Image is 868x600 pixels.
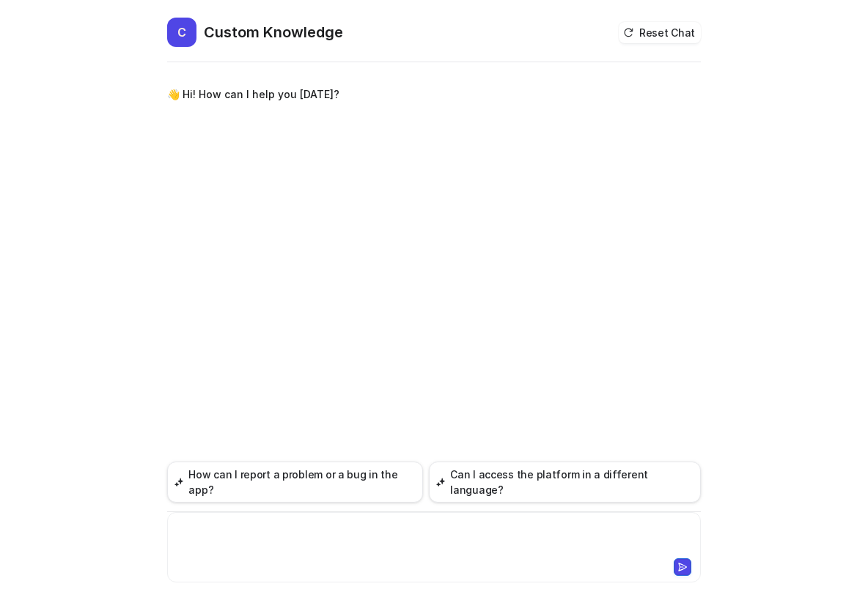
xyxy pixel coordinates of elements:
span: C [167,18,196,47]
p: 👋 Hi! How can I help you [DATE]? [167,86,339,103]
h2: Custom Knowledge [204,22,343,42]
button: Reset Chat [619,22,701,43]
button: How can I report a problem or a bug in the app? [167,462,423,503]
button: Can I access the platform in a different language? [429,462,701,503]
